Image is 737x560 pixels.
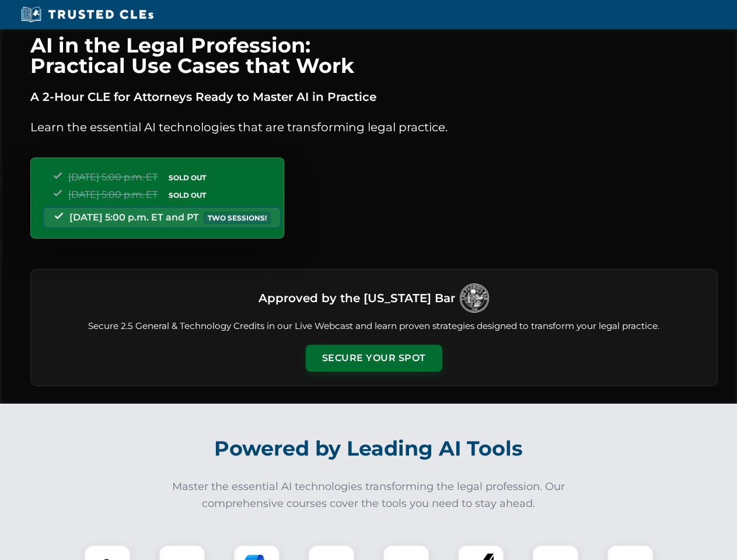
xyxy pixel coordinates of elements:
img: Logo [460,283,489,313]
img: Trusted CLEs [18,6,157,23]
h2: Powered by Leading AI Tools [46,428,692,469]
span: SOLD OUT [165,171,210,184]
p: A 2-Hour CLE for Attorneys Ready to Master AI in Practice [30,87,718,106]
span: SOLD OUT [165,189,210,201]
button: Secure Your Spot [306,345,442,372]
p: Master the essential AI technologies transforming the legal profession. Our comprehensive courses... [165,478,573,512]
h3: Approved by the [US_STATE] Bar [259,288,455,309]
p: Secure 2.5 General & Technology Credits in our Live Webcast and learn proven strategies designed ... [45,320,703,333]
span: [DATE] 5:00 p.m. ET [68,171,158,183]
h1: AI in the Legal Profession: Practical Use Cases that Work [30,35,718,76]
span: [DATE] 5:00 p.m. ET [68,189,158,200]
p: Learn the essential AI technologies that are transforming legal practice. [30,118,718,136]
